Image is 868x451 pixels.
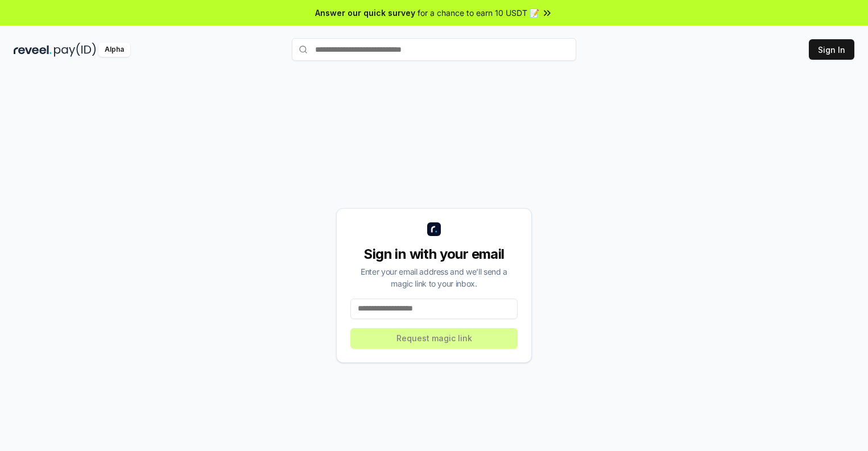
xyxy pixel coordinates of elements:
[427,222,441,236] img: logo_small
[350,245,518,263] div: Sign in with your email
[54,43,96,57] img: pay_id
[350,266,518,289] div: Enter your email address and we’ll send a magic link to your inbox.
[14,43,52,57] img: reveel_dark
[98,43,130,57] div: Alpha
[418,7,539,19] span: for a chance to earn 10 USDT 📝
[809,39,854,60] button: Sign In
[315,7,415,19] span: Answer our quick survey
